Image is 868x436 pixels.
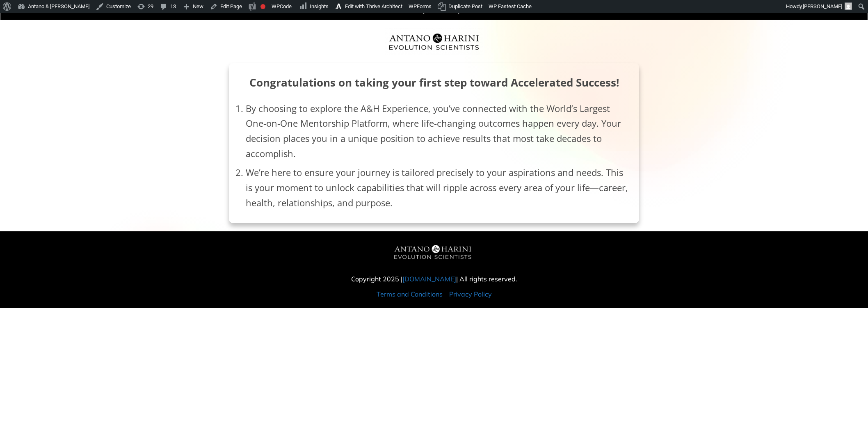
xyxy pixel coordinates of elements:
[260,4,265,9] div: Focus keyphrase not set
[803,3,842,9] span: [PERSON_NAME]
[402,275,456,283] a: [DOMAIN_NAME]
[377,290,443,298] a: Terms and Conditions
[449,290,492,298] a: Privacy Policy
[246,165,630,210] li: We’re here to ensure your journey is tailored precisely to your aspirations and needs. This is yo...
[310,3,329,9] span: Insights
[383,240,485,266] img: A&H_Ev png
[246,101,630,165] li: By choosing to explore the A&H Experience, you’ve connected with the World’s Largest One-on-One M...
[342,274,526,285] p: Copyright 2025 | | All rights reserved.
[385,28,483,55] img: Evolution-Scientist (2)
[249,75,619,90] strong: Congratulations on taking your first step toward Accelerated Success!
